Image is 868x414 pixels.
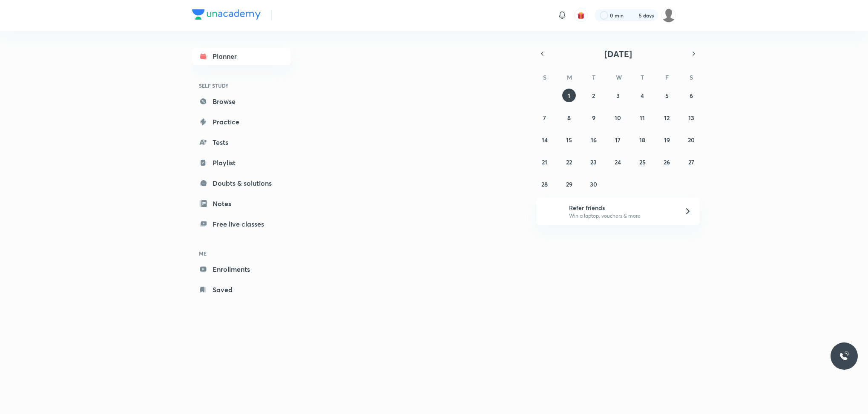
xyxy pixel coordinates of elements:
abbr: Friday [665,73,669,81]
p: Win a laptop, vouchers & more [569,212,674,220]
img: referral [543,203,560,220]
button: September 22, 2025 [562,155,576,169]
abbr: Wednesday [616,73,622,81]
button: September 27, 2025 [684,155,698,169]
button: [DATE] [548,48,688,60]
abbr: Monday [567,73,572,81]
a: Doubts & solutions [192,175,291,192]
button: September 9, 2025 [587,111,601,124]
abbr: September 24, 2025 [615,158,621,166]
abbr: September 28, 2025 [541,180,548,188]
button: September 8, 2025 [562,111,576,124]
a: Playlist [192,154,291,171]
button: September 14, 2025 [538,133,552,147]
button: September 6, 2025 [684,89,698,102]
abbr: September 30, 2025 [590,180,597,188]
abbr: Sunday [543,73,546,81]
abbr: September 18, 2025 [639,136,645,144]
abbr: September 19, 2025 [664,136,670,144]
abbr: September 12, 2025 [664,114,670,122]
img: streak [629,11,637,20]
abbr: September 10, 2025 [615,114,621,122]
button: September 26, 2025 [660,155,674,169]
button: September 21, 2025 [538,155,552,169]
abbr: September 25, 2025 [639,158,646,166]
img: Company Logo [192,9,261,20]
img: Rai Haldar [661,8,676,23]
abbr: September 27, 2025 [688,158,694,166]
button: September 20, 2025 [684,133,698,147]
button: September 29, 2025 [562,177,576,191]
h6: ME [192,246,291,261]
abbr: September 14, 2025 [542,136,548,144]
img: ttu [839,351,849,361]
a: Free live classes [192,216,291,233]
button: September 23, 2025 [587,155,601,169]
button: September 13, 2025 [684,111,698,124]
a: Notes [192,195,291,212]
abbr: Thursday [641,73,644,81]
button: September 28, 2025 [538,177,552,191]
button: September 11, 2025 [635,111,649,124]
a: Planner [192,48,291,65]
abbr: September 2, 2025 [592,92,595,100]
button: September 24, 2025 [611,155,625,169]
button: September 10, 2025 [611,111,625,124]
button: September 17, 2025 [611,133,625,147]
img: avatar [577,11,585,19]
span: [DATE] [604,48,632,60]
abbr: September 13, 2025 [688,114,694,122]
abbr: September 26, 2025 [664,158,670,166]
abbr: September 21, 2025 [542,158,547,166]
button: September 5, 2025 [660,89,674,102]
abbr: September 1, 2025 [568,92,570,100]
abbr: September 20, 2025 [688,136,695,144]
abbr: September 5, 2025 [665,92,669,100]
button: September 19, 2025 [660,133,674,147]
a: Browse [192,93,291,110]
a: Saved [192,281,291,298]
abbr: September 16, 2025 [591,136,597,144]
abbr: September 7, 2025 [543,114,546,122]
button: September 2, 2025 [587,89,601,102]
a: Practice [192,113,291,130]
button: September 7, 2025 [538,111,552,124]
abbr: September 8, 2025 [567,114,571,122]
button: September 25, 2025 [635,155,649,169]
button: September 18, 2025 [635,133,649,147]
h6: Refer friends [569,203,674,212]
abbr: September 23, 2025 [590,158,597,166]
button: September 16, 2025 [587,133,601,147]
button: September 30, 2025 [587,177,601,191]
abbr: September 22, 2025 [566,158,572,166]
a: Enrollments [192,261,291,278]
abbr: September 9, 2025 [592,114,595,122]
button: September 4, 2025 [635,89,649,102]
abbr: September 15, 2025 [566,136,572,144]
a: Company Logo [192,9,261,22]
button: September 15, 2025 [562,133,576,147]
abbr: September 3, 2025 [616,92,620,100]
button: September 12, 2025 [660,111,674,124]
abbr: September 6, 2025 [690,92,693,100]
abbr: Tuesday [592,73,595,81]
abbr: September 11, 2025 [640,114,645,122]
button: September 3, 2025 [611,89,625,102]
abbr: September 29, 2025 [566,180,572,188]
h6: SELF STUDY [192,78,291,93]
a: Tests [192,134,291,151]
abbr: Saturday [690,73,693,81]
button: avatar [574,9,588,22]
abbr: September 4, 2025 [641,92,644,100]
abbr: September 17, 2025 [615,136,621,144]
button: September 1, 2025 [562,89,576,102]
